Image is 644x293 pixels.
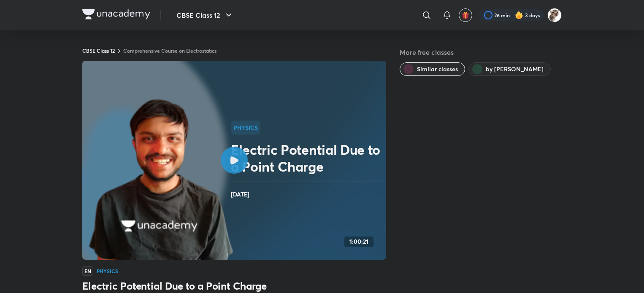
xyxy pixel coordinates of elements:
img: streak [515,11,523,19]
img: Company Logo [82,9,150,19]
span: EN [82,266,93,276]
a: Company Logo [82,9,150,22]
h4: 1:00:21 [349,238,368,245]
img: Lavanya [547,8,562,22]
a: CBSE Class 12 [82,47,115,54]
button: CBSE Class 12 [171,7,239,24]
h4: [DATE] [231,189,383,200]
h5: More free classes [400,47,562,57]
img: avatar [462,11,469,19]
span: Similar classes [417,65,458,73]
h4: Physics [97,269,118,274]
h2: Electric Potential Due to a Point Charge [231,141,383,175]
span: by Madhu Kashyap [486,65,544,73]
button: avatar [459,8,472,22]
a: Comprehensive Course on Electrostatics [123,47,216,54]
h3: Electric Potential Due to a Point Charge [82,279,386,293]
button: Similar classes [400,62,465,76]
button: by Madhu Kashyap [468,62,551,76]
